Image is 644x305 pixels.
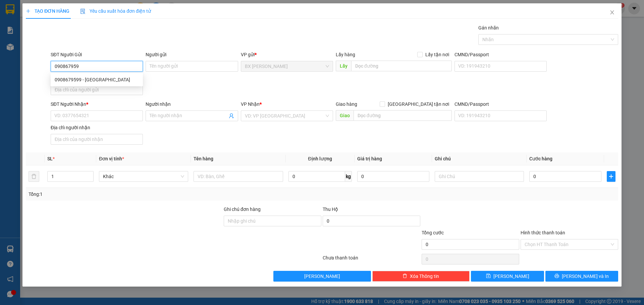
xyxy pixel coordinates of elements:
input: Địa chỉ của người gửi [51,84,143,95]
span: Giá trị hàng [357,156,382,161]
span: SL [47,156,53,161]
span: Yêu cầu xuất hóa đơn điện tử [80,8,151,14]
div: Tổng: 1 [29,190,249,198]
button: [PERSON_NAME] [273,271,371,282]
span: Giao [336,110,354,121]
input: 0 [357,171,429,182]
div: Địa chỉ người nhận [51,124,143,131]
span: Tổng cước [422,230,444,235]
input: VD: Bàn, Ghế [194,171,283,182]
button: printer[PERSON_NAME] và In [545,271,618,282]
span: Lấy hàng [336,52,355,57]
span: Khác [103,171,184,181]
span: Lấy tận nơi [423,51,452,58]
span: Cước hàng [529,156,552,161]
span: save [486,274,491,279]
div: CMND/Passport [454,100,547,108]
div: CMND/Passport [454,51,547,58]
div: Người gửi [146,51,238,58]
button: delete [29,171,39,182]
span: Định lượng [308,156,332,161]
button: deleteXóa Thông tin [372,271,470,282]
img: icon [80,9,86,14]
span: [PERSON_NAME] [493,273,529,280]
span: Giao hàng [336,101,357,107]
span: Lấy [336,61,351,71]
label: Gán nhãn [478,25,499,30]
input: Địa chỉ của người nhận [51,134,143,145]
input: Dọc đường [351,61,452,71]
span: Tên hàng [194,156,213,161]
button: plus [607,171,615,182]
th: Ghi chú [432,152,527,165]
span: [PERSON_NAME] [304,273,340,280]
input: Ghi Chú [435,171,524,182]
label: Ghi chú đơn hàng [224,207,261,212]
div: Người nhận [146,100,238,108]
span: Thu Hộ [323,207,338,212]
span: plus [607,174,615,179]
div: Chưa thanh toán [322,254,421,266]
span: printer [554,274,559,279]
span: TẠO ĐƠN HÀNG [26,8,69,14]
span: Đơn vị tính [99,156,124,161]
button: save[PERSON_NAME] [471,271,544,282]
div: SĐT Người Gửi [51,51,143,58]
label: Hình thức thanh toán [521,230,565,235]
span: user-add [229,113,234,119]
div: 0908679599 - [GEOGRAPHIC_DATA] [55,76,139,83]
div: VP gửi [241,51,333,58]
div: SĐT Người Nhận [51,100,143,108]
span: [PERSON_NAME] và In [562,273,609,280]
span: close [609,10,615,15]
span: Xóa Thông tin [410,273,439,280]
span: kg [345,171,352,182]
span: delete [402,274,407,279]
button: Close [603,3,622,22]
span: VP Nhận [241,101,260,107]
input: Dọc đường [354,110,452,121]
input: Ghi chú đơn hàng [224,216,321,226]
div: 0908679599 - ANH HƯNG [51,74,143,85]
span: BX Cao Lãnh [245,61,329,71]
span: [GEOGRAPHIC_DATA] tận nơi [385,100,452,108]
span: plus [26,9,31,13]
